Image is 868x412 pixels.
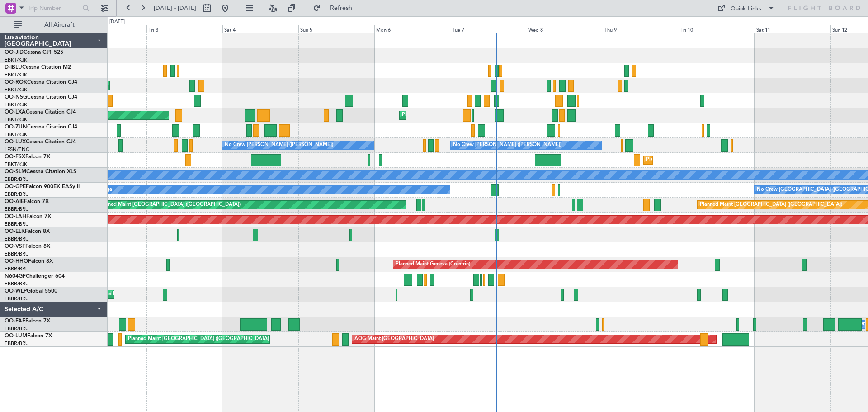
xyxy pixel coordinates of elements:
a: EBBR/BRU [5,206,29,213]
a: EBBR/BRU [5,191,29,198]
button: All Aircraft [10,18,98,32]
span: OO-WLP [5,289,27,294]
a: OO-SLMCessna Citation XLS [5,169,76,175]
a: EBBR/BRU [5,251,29,257]
a: OO-VSFFalcon 8X [5,244,50,249]
a: OO-NSGCessna Citation CJ4 [5,95,77,100]
div: [DATE] [109,18,125,26]
a: OO-ROKCessna Citation CJ4 [5,80,77,85]
div: Sat 4 [222,25,298,33]
span: OO-JID [5,50,24,55]
button: Refresh [309,1,363,15]
a: OO-GPEFalcon 900EX EASy II [5,184,80,189]
span: OO-ELK [5,229,25,234]
a: OO-LAHFalcon 7X [5,214,51,219]
a: OO-FAEFalcon 7X [5,318,50,324]
div: Planned Maint Kortrijk-[GEOGRAPHIC_DATA] [402,109,507,122]
a: EBKT/KJK [5,57,27,63]
span: D-IBLU [5,65,22,70]
span: OO-LXA [5,109,26,115]
a: OO-HHOFalcon 8X [5,259,53,264]
span: OO-ROK [5,80,27,85]
a: EBKT/KJK [5,71,27,78]
a: OO-LUXCessna Citation CJ4 [5,139,76,145]
div: Sun 5 [298,25,374,33]
a: OO-WLPGlobal 5500 [5,289,57,294]
a: EBKT/KJK [5,86,27,93]
a: EBBR/BRU [5,295,29,302]
div: Planned Maint Geneva (Cointrin) [396,258,470,271]
div: Tue 7 [451,25,527,33]
span: OO-SLM [5,169,26,175]
div: Fri 3 [146,25,222,33]
div: Wed 8 [527,25,603,33]
div: AOG Maint [GEOGRAPHIC_DATA] [354,332,434,346]
span: OO-GPE [5,184,26,189]
a: EBBR/BRU [5,236,29,242]
span: OO-FAE [5,318,25,324]
a: EBBR/BRU [5,265,29,272]
div: Planned Maint [GEOGRAPHIC_DATA] ([GEOGRAPHIC_DATA] National) [128,332,292,346]
a: LFSN/ENC [5,146,29,153]
span: OO-HHO [5,259,28,264]
span: OO-ZUN [5,124,27,130]
div: Sat 11 [755,25,830,33]
a: EBKT/KJK [5,116,27,123]
div: Quick Links [731,5,761,14]
a: D-IBLUCessna Citation M2 [5,65,71,70]
span: OO-LAH [5,214,26,219]
span: Refresh [322,5,360,11]
span: OO-LUM [5,333,27,339]
div: Thu 2 [71,25,146,33]
a: EBKT/KJK [5,101,27,108]
a: EBBR/BRU [5,221,29,227]
a: EBBR/BRU [5,176,29,183]
a: OO-LXACessna Citation CJ4 [5,109,76,115]
a: OO-LUMFalcon 7X [5,333,52,339]
div: Unplanned Maint [GEOGRAPHIC_DATA] ([GEOGRAPHIC_DATA]) [92,198,241,212]
span: All Aircraft [24,22,95,28]
a: OO-ZUNCessna Citation CJ4 [5,124,77,130]
span: OO-VSF [5,244,25,249]
span: OO-LUX [5,139,26,145]
span: N604GF [5,274,26,279]
a: EBKT/KJK [5,161,27,168]
button: Quick Links [712,1,779,15]
span: [DATE] - [DATE] [154,4,196,12]
div: Planned Maint Kortrijk-[GEOGRAPHIC_DATA] [646,153,751,167]
a: OO-FSXFalcon 7X [5,154,50,160]
a: OO-JIDCessna CJ1 525 [5,50,63,55]
div: No Crew [PERSON_NAME] ([PERSON_NAME]) [453,138,561,152]
a: EBKT/KJK [5,131,27,138]
div: Fri 10 [679,25,755,33]
input: Trip Number [28,1,80,15]
span: OO-NSG [5,95,27,100]
a: OO-AIEFalcon 7X [5,199,49,204]
a: EBBR/BRU [5,280,29,287]
div: No Crew [PERSON_NAME] ([PERSON_NAME]) [225,138,333,152]
div: Thu 9 [603,25,679,33]
div: Planned Maint [GEOGRAPHIC_DATA] ([GEOGRAPHIC_DATA]) [700,198,842,212]
a: EBBR/BRU [5,340,29,347]
a: N604GFChallenger 604 [5,274,65,279]
a: EBBR/BRU [5,325,29,332]
a: OO-ELKFalcon 8X [5,229,50,234]
span: OO-AIE [5,199,24,204]
span: OO-FSX [5,154,25,160]
div: Mon 6 [374,25,450,33]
